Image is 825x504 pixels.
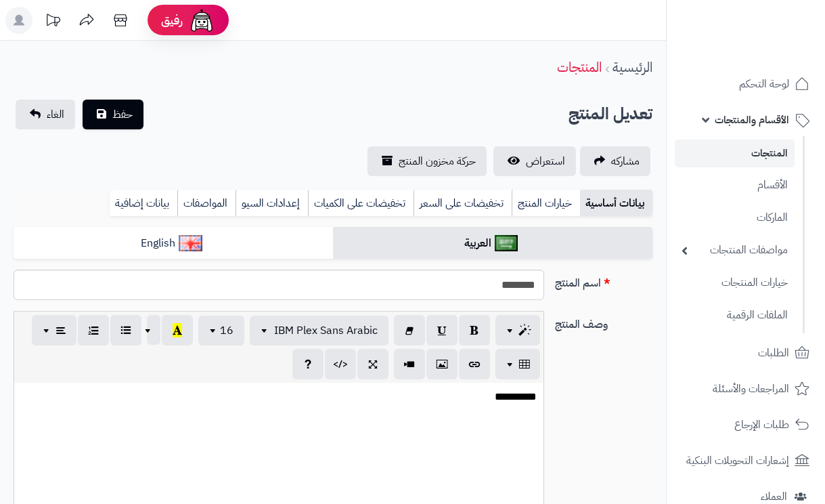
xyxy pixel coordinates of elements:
a: المواصفات [177,190,236,217]
a: إشعارات التحويلات البنكية [675,444,817,477]
img: ai-face.png [188,7,215,34]
a: بيانات إضافية [110,190,177,217]
a: الطلبات [675,337,817,369]
a: الملفات الرقمية [675,301,795,330]
a: الماركات [675,203,795,232]
a: تحديثات المنصة [36,7,70,37]
span: طلبات الإرجاع [734,415,789,434]
a: تخفيضات على السعر [414,190,512,217]
a: العربية [333,227,652,260]
span: حفظ [112,106,133,123]
a: استعراض [493,146,576,176]
a: حركة مخزون المنتج [367,146,487,176]
span: رفيق [161,12,183,28]
a: المنتجات [557,57,602,77]
span: الطلبات [758,343,789,362]
span: IBM Plex Sans Arabic [274,322,378,339]
a: خيارات المنتج [512,190,580,217]
a: لوحة التحكم [675,68,817,100]
button: 16 [198,316,244,345]
a: الغاء [16,100,75,129]
a: تخفيضات على الكميات [308,190,414,217]
button: حفظ [83,100,143,129]
span: لوحة التحكم [739,75,789,93]
a: مشاركه [580,146,650,176]
label: اسم المنتج [550,270,658,291]
label: وصف المنتج [550,311,658,333]
img: logo-2.png [733,15,812,43]
span: الأقسام والمنتجات [715,110,789,129]
a: الرئيسية [612,57,652,77]
a: English [14,227,333,260]
a: المراجعات والأسئلة [675,373,817,405]
img: العربية [495,235,518,251]
span: الغاء [47,106,64,123]
span: مشاركه [611,153,640,169]
a: الأقسام [675,171,795,200]
a: طلبات الإرجاع [675,408,817,441]
span: حركة مخزون المنتج [399,153,476,169]
a: إعدادات السيو [236,190,308,217]
a: خيارات المنتجات [675,268,795,297]
a: المنتجات [675,140,795,167]
span: إشعارات التحويلات البنكية [686,451,789,470]
img: English [179,235,202,251]
button: IBM Plex Sans Arabic [250,316,388,345]
a: بيانات أساسية [580,190,652,217]
h2: تعديل المنتج [568,100,652,128]
a: مواصفات المنتجات [675,236,795,265]
span: 16 [220,322,233,339]
span: المراجعات والأسئلة [713,379,789,398]
span: استعراض [526,153,565,169]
